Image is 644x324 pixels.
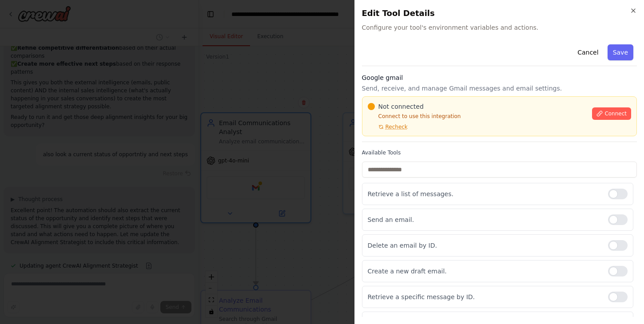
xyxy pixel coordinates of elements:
[362,149,637,156] label: Available Tools
[572,44,604,60] button: Cancel
[362,23,637,32] span: Configure your tool's environment variables and actions.
[362,7,637,20] h2: Edit Tool Details
[368,215,601,224] p: Send an email.
[604,110,627,117] span: Connect
[362,84,637,93] p: Send, receive, and manage Gmail messages and email settings.
[608,44,633,60] button: Save
[592,107,631,120] button: Connect
[368,123,408,130] button: Recheck
[378,102,424,111] span: Not connected
[386,123,408,130] span: Recheck
[368,292,601,301] p: Retrieve a specific message by ID.
[368,267,601,276] p: Create a new draft email.
[368,241,601,250] p: Delete an email by ID.
[368,113,587,120] p: Connect to use this integration
[368,190,601,198] p: Retrieve a list of messages.
[362,73,637,82] h3: Google gmail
